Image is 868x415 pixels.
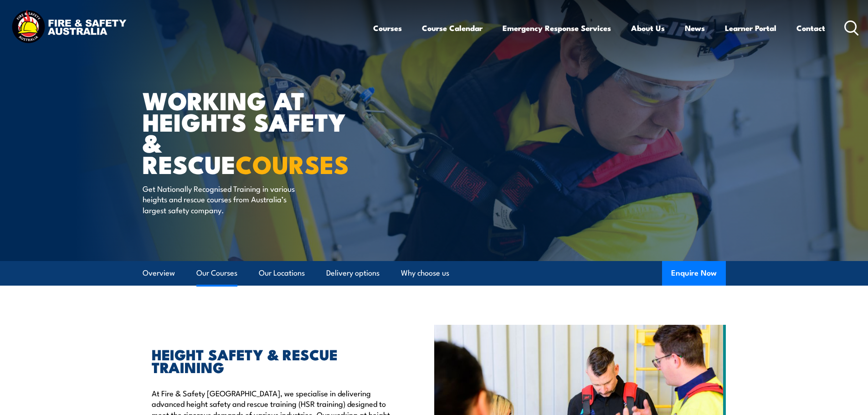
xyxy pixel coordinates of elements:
p: Get Nationally Recognised Training in various heights and rescue courses from Australia’s largest... [143,183,309,215]
a: Why choose us [401,261,449,285]
a: Contact [796,16,825,40]
a: Overview [143,261,175,285]
button: Enquire Now [662,261,726,286]
strong: COURSES [236,144,349,182]
h1: WORKING AT HEIGHTS SAFETY & RESCUE [143,89,368,174]
a: Our Courses [196,261,237,285]
a: Delivery options [326,261,380,285]
a: Learner Portal [725,16,776,40]
a: Our Locations [259,261,305,285]
h2: HEIGHT SAFETY & RESCUE TRAINING [152,348,392,373]
a: Emergency Response Services [503,16,611,40]
a: Courses [373,16,402,40]
a: Course Calendar [422,16,483,40]
a: News [685,16,705,40]
a: About Us [631,16,665,40]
